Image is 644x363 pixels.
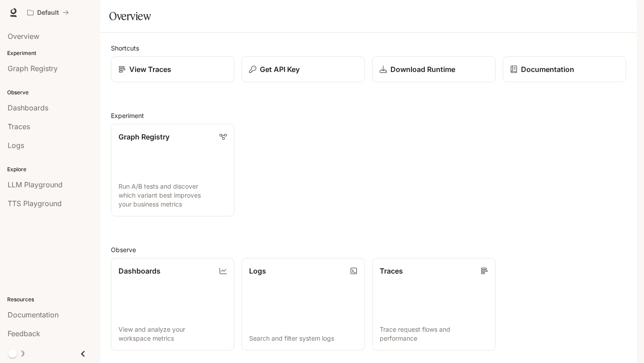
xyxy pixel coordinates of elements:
[380,325,488,343] p: Trace request flows and performance
[23,4,73,21] button: All workspaces
[380,266,403,276] p: Traces
[109,7,151,25] h1: Overview
[119,266,161,276] p: Dashboards
[390,64,455,75] p: Download Runtime
[119,182,227,209] p: Run A/B tests and discover which variant best improves your business metrics
[111,56,234,82] a: View Traces
[260,64,300,75] p: Get API Key
[241,56,365,82] button: Get API Key
[372,56,496,82] a: Download Runtime
[129,64,171,75] p: View Traces
[372,258,496,350] a: TracesTrace request flows and performance
[249,334,357,343] p: Search and filter system logs
[249,266,266,276] p: Logs
[37,9,59,17] p: Default
[111,43,626,53] h2: Shortcuts
[119,325,227,343] p: View and analyze your workspace metrics
[521,64,574,75] p: Documentation
[111,245,626,254] h2: Observe
[119,131,169,142] p: Graph Registry
[111,258,234,350] a: DashboardsView and analyze your workspace metrics
[111,111,626,120] h2: Experiment
[503,56,626,82] a: Documentation
[111,124,234,216] a: Graph RegistryRun A/B tests and discover which variant best improves your business metrics
[241,258,365,350] a: LogsSearch and filter system logs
